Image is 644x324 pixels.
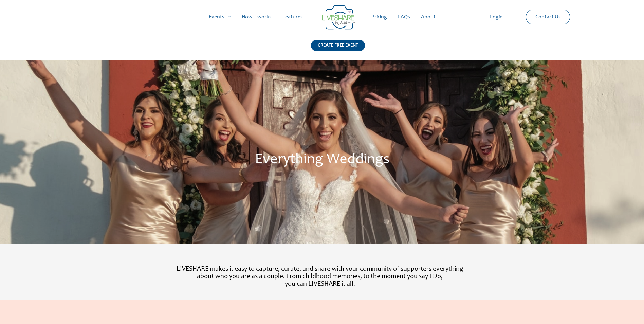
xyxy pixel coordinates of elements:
[203,6,236,28] a: Events
[12,6,632,28] nav: Site Navigation
[416,6,441,28] a: About
[311,40,365,51] div: CREATE FREE EVENT
[366,6,392,28] a: Pricing
[255,152,389,167] span: Everything Weddings
[484,6,508,28] a: Login
[530,10,566,24] a: Contact Us
[392,6,416,28] a: FAQs
[277,6,308,28] a: Features
[125,266,515,288] p: LIVESHARE makes it easy to capture, curate, and share with your community of supporters everythin...
[322,5,356,30] img: Group 14 | Live Photo Slideshow for Events | Create Free Events Album for Any Occasion
[236,6,277,28] a: How it works
[311,40,365,60] a: CREATE FREE EVENT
